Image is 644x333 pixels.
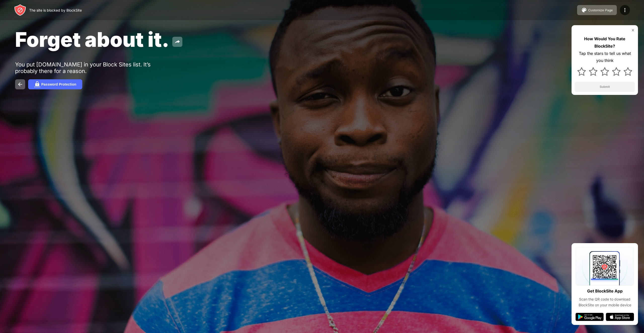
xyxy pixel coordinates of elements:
button: Customize Page [577,5,617,15]
img: qrcode.svg [576,247,634,285]
img: header-logo.svg [14,4,26,16]
img: menu-icon.svg [622,7,628,13]
img: password.svg [34,81,40,87]
img: google-play.svg [576,313,604,321]
div: The site is blocked by BlockSite [29,8,82,12]
div: Password Protection [41,82,76,86]
div: Customize Page [588,8,613,12]
img: pallet.svg [581,7,587,13]
button: Submit [575,82,635,92]
img: back.svg [17,81,23,87]
span: Forget about it. [15,27,169,52]
div: You put [DOMAIN_NAME] in your Block Sites list. It’s probably there for a reason. [15,61,171,74]
div: Get BlockSite App [587,287,623,295]
img: star.svg [612,67,621,76]
img: rate-us-close.svg [631,28,635,32]
img: app-store.svg [606,313,634,321]
div: Tap the stars to tell us what you think [575,50,635,64]
img: star.svg [600,67,609,76]
div: How Would You Rate BlockSite? [575,35,635,50]
img: star.svg [624,67,632,76]
img: share.svg [174,39,180,45]
img: star.svg [589,67,597,76]
button: Password Protection [28,79,82,89]
div: Scan the QR code to download BlockSite on your mobile device [576,297,634,308]
img: star.svg [577,67,586,76]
